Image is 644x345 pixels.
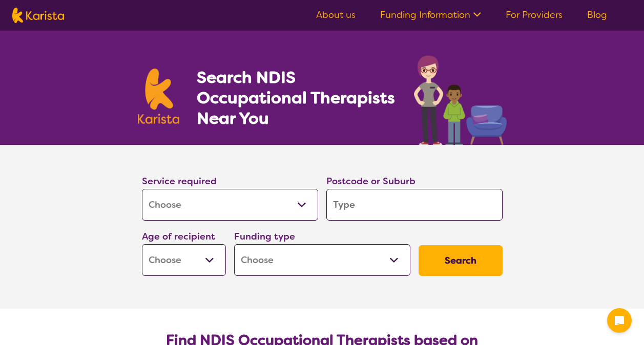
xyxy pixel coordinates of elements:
[506,9,563,21] a: For Providers
[419,245,503,276] button: Search
[142,175,217,187] label: Service required
[138,69,180,124] img: Karista logo
[587,9,607,21] a: Blog
[326,189,503,221] input: Type
[326,175,416,187] label: Postcode or Suburb
[197,67,396,128] h1: Search NDIS Occupational Therapists Near You
[414,55,507,145] img: occupational-therapy
[234,230,295,243] label: Funding type
[12,8,64,23] img: Karista logo
[142,230,215,243] label: Age of recipient
[316,9,356,21] a: About us
[380,9,481,21] a: Funding Information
